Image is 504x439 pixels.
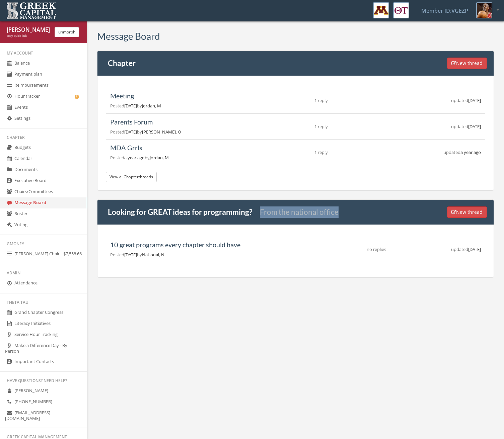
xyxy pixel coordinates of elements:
[110,155,124,161] span: Posted
[137,252,142,258] span: by
[414,237,485,262] td: [DATE]
[110,241,240,249] a: 10 great programs every chapter should have
[142,252,164,258] span: National, N
[110,118,153,126] a: Parents Forum
[7,26,50,34] div: [PERSON_NAME] Jordan
[145,155,150,161] span: by
[367,246,386,252] span: no replies
[413,0,476,21] a: Member ID: VGEZP
[260,207,339,216] small: From the national office
[367,140,485,165] td: a year ago
[367,88,485,113] td: [DATE]
[142,129,181,135] span: [PERSON_NAME], O
[314,97,328,103] span: 1 reply
[451,246,468,252] span: updated
[447,58,487,69] button: New thread
[110,92,134,100] a: Meeting
[451,123,468,129] span: updated
[110,103,124,109] span: Posted
[314,149,328,155] span: 1 reply
[447,206,487,218] button: New thread
[367,113,485,140] td: [DATE]
[443,149,460,155] span: updated
[108,59,136,68] a: Chapter
[63,251,82,256] span: $7,558.66
[108,207,252,216] a: Looking for GREAT ideas for programming?
[106,173,157,179] a: View allChapterthreads
[106,172,157,182] button: View allChapterthreads
[314,123,328,129] span: 1 reply
[97,31,160,41] h3: Message Board
[110,129,181,135] span: [DATE]
[14,387,48,393] span: [PERSON_NAME]
[137,129,142,135] span: by
[150,155,169,161] span: Jordan, M
[110,144,142,152] a: MDA Grrls
[110,252,164,258] span: [DATE]
[110,103,161,109] span: [DATE]
[451,97,468,103] span: updated
[110,252,124,258] span: Posted
[137,103,142,109] span: by
[7,34,50,38] div: copy quick link
[110,155,169,161] span: a year ago
[55,27,79,37] button: unmorph
[142,103,161,109] span: Jordan, M
[110,129,124,135] span: Posted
